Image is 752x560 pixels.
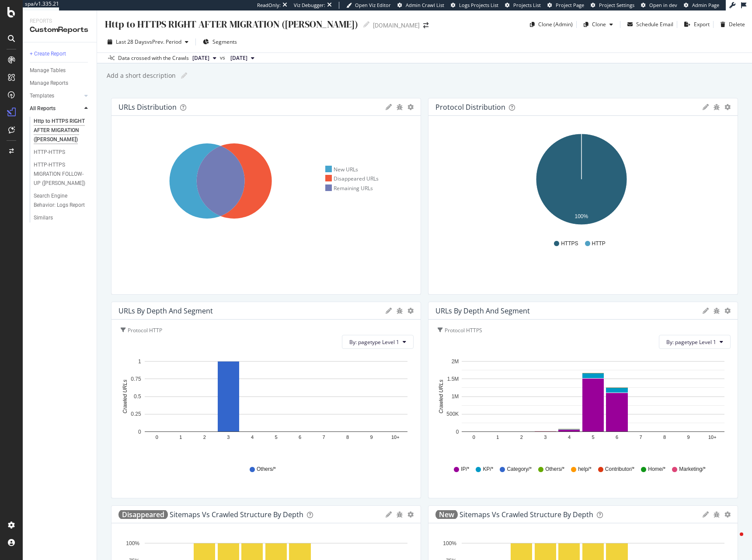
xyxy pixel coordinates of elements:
span: vs [220,54,227,62]
text: 9 [687,435,690,440]
span: Contributor/* [605,466,634,473]
button: [DATE] [189,53,220,63]
span: Admin Crawl List [406,2,444,8]
div: gear [407,511,414,518]
text: Crawled URLs [122,379,128,413]
text: 8 [663,435,666,440]
a: Projects List [505,2,541,9]
div: bug [396,511,403,518]
div: Http to HTTPS RIGHT AFTER MIGRATION ([PERSON_NAME]) [104,17,358,31]
text: 1 [179,435,182,440]
span: Logs Projects List [459,2,498,8]
text: 500K [446,411,459,417]
div: Schedule Email [636,21,673,28]
div: Similars [34,213,53,223]
span: By: pagetype Level 1 [666,338,716,346]
text: 3 [227,435,230,440]
text: 1M [452,393,459,400]
button: [DATE] [227,53,258,63]
a: All Reports [30,104,82,113]
span: Others/* [545,466,564,473]
button: Clone (Admin) [526,17,573,31]
span: 2025 Jul. 31st [192,54,209,62]
div: URLs by Depth and SegmentgeargearProtocol HTTPSBy: pagetype Level 1A chart.IP/*KP/*Category/*Othe... [428,302,738,498]
div: Protocol DistributiongeargearA chart.HTTPSHTTP [428,98,738,295]
a: Open in dev [641,2,677,9]
div: bug [396,308,403,314]
text: 0.75 [131,376,141,382]
span: Admin Page [692,2,719,8]
a: Templates [30,91,82,101]
div: Remaining URLs [325,184,373,192]
button: Last 28 DaysvsPrev. Period [104,35,192,49]
div: Reports [30,17,90,25]
svg: A chart. [435,130,728,232]
div: bug [713,511,720,518]
div: gear [407,104,414,110]
div: Delete [729,21,745,28]
i: Edit report name [363,21,369,28]
text: 1 [496,435,499,440]
text: 1 [138,358,141,365]
span: vs Prev. Period [147,38,181,45]
text: 2 [203,435,206,440]
text: 5 [275,435,277,440]
text: 100% [575,213,588,219]
span: Projects List [513,2,541,8]
div: Clone [592,21,606,28]
div: A chart. [118,356,411,457]
text: 8 [346,435,349,440]
text: 6 [299,435,301,440]
span: Last 28 Days [116,38,147,45]
div: gear [724,308,731,314]
div: Protocol HTTP [128,327,169,335]
text: 5 [592,435,594,440]
div: URLs by Depth and Segment [435,306,530,315]
div: + Create Report [30,49,66,59]
div: URLs DistributiongeargearNew URLsDisappeared URLsRemaining URLs [111,98,421,295]
span: new [435,510,458,519]
text: 2M [452,358,459,365]
div: Http to HTTPS RIGHT AFTER MIGRATION (Aurèle) [34,117,87,144]
a: HTTP-HTTPS MIGRATION FOLLOW-UP ([PERSON_NAME]) [34,160,91,188]
button: Segments [199,35,240,49]
div: Disappeared URLs [325,175,379,182]
div: arrow-right-arrow-left [423,22,428,28]
span: Project Page [556,2,584,8]
text: 10+ [708,435,717,440]
span: Project Settings [599,2,634,8]
a: + Create Report [30,49,91,59]
a: Similars [34,213,91,223]
button: Delete [717,17,745,31]
div: URLs Distribution [118,103,177,111]
span: Segments [212,38,237,45]
button: Clone [580,17,616,31]
text: 4 [568,435,571,440]
div: Protocol HTTPS [445,327,489,335]
text: 0 [156,435,158,440]
a: HTTP-HTTPS [34,148,91,157]
a: Search Engine Behavior: Logs Report [34,191,91,210]
div: Data crossed with the Crawls [118,54,189,62]
span: HTTP [592,240,606,247]
div: [DOMAIN_NAME] [373,21,420,30]
a: Admin Crawl List [397,2,444,9]
span: Sitemaps vs Crawled Structure by Depth [435,510,593,519]
button: By: pagetype Level 1 [659,335,731,349]
span: help/* [578,466,592,473]
svg: A chart. [435,356,728,457]
div: Export [694,21,710,28]
text: Crawled URLs [438,379,444,413]
i: Edit report name [181,73,187,79]
div: HTTP-HTTPS [34,148,65,157]
a: Manage Reports [30,79,91,88]
text: 7 [323,435,325,440]
iframe: Intercom live chat [722,530,743,551]
button: Export [681,17,710,31]
div: Templates [30,91,54,101]
text: 2 [520,435,523,440]
div: gear [407,308,414,314]
text: 100% [126,540,139,546]
div: gear [724,104,731,110]
text: 3 [544,435,547,440]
